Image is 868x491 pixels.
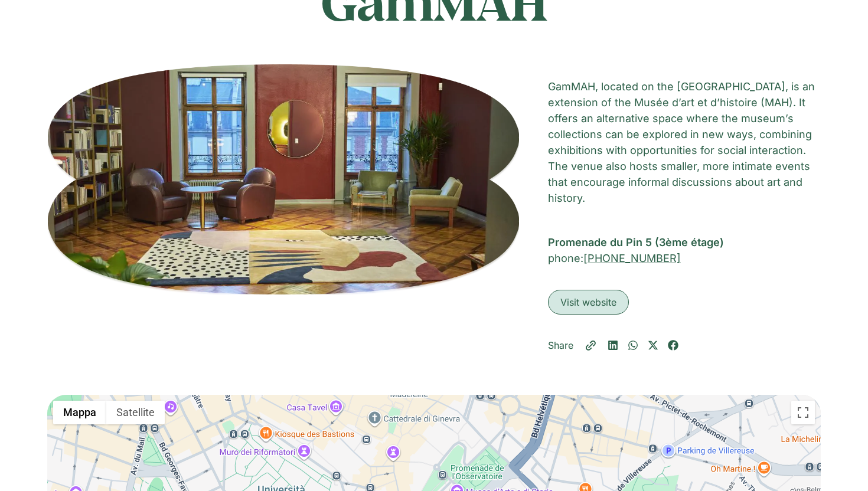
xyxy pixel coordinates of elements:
div: Promenade du Pin 5 (3ème étage) [548,234,821,250]
div: Share on x-twitter [648,340,658,351]
button: Attiva/disattiva vista schermo intero [791,401,815,424]
p: Share [548,338,573,352]
h2: phone: [548,250,821,266]
div: Share on linkedin [608,340,618,351]
a: Visit website [548,290,629,315]
div: Share on facebook [668,340,678,351]
button: Mostra cartina stradale [53,401,106,424]
button: Mostra immagini satellitari [106,401,165,424]
p: GamMAH, located on the [GEOGRAPHIC_DATA], is an extension of the Musée d’art et d’histoire (MAH).... [548,78,821,206]
a: [PHONE_NUMBER] [583,252,681,264]
span: Visit website [560,295,616,309]
div: Share on whatsapp [628,340,638,351]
